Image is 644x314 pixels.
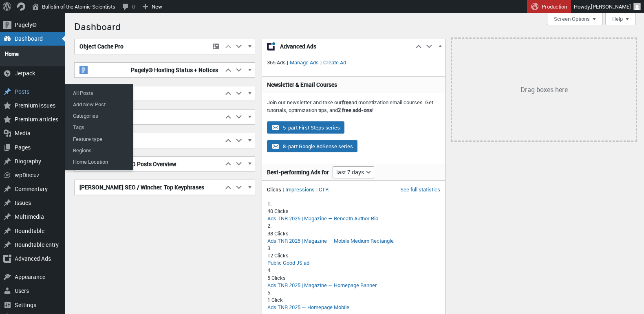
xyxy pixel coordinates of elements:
[338,106,372,114] strong: 2 free add-ons
[267,289,440,296] div: 5.
[285,186,318,193] li: Impressions
[67,121,132,133] a: Tags
[75,180,223,195] h2: [PERSON_NAME] SEO / Wincher: Top Keyphrases
[267,215,378,222] a: Ads TNR 2025 | Magazine — Beneath Author Bio
[267,230,440,237] div: 38 Clicks
[267,168,329,176] h3: Best-performing Ads for
[267,81,440,89] h3: Newsletter & Email Courses
[267,121,344,134] button: 5-part First Steps series
[267,222,440,229] div: 2.
[280,42,408,51] span: Advanced Ads
[75,63,223,77] h2: Pagely® Hosting Status + Notices
[74,17,636,35] h1: Dashboard
[267,259,309,266] a: Public Good JS ad
[75,110,223,124] h2: At a Glance
[267,200,440,207] div: 1.
[547,13,603,25] button: Screen Options
[267,244,440,252] div: 3.
[67,99,132,110] a: Add New Post
[267,237,394,244] a: Ads TNR 2025 | Magazine — Mobile Medium Rectangle
[322,59,348,66] a: Create Ad
[75,86,223,101] h2: Site Health Status
[267,296,440,303] div: 1 Click
[267,274,440,281] div: 5 Clicks
[75,157,223,171] h2: [PERSON_NAME] SEO Posts Overview
[267,140,357,152] button: 8-part Google AdSense series
[267,99,440,114] p: Join our newsletter and take our ad monetization email courses. Get tutorials, optimization tips,...
[67,110,132,121] a: Categories
[267,252,440,259] div: 12 Clicks
[67,145,132,156] a: Regions
[591,3,631,10] span: [PERSON_NAME]
[267,186,284,193] li: Clicks
[319,186,329,193] li: CTR
[67,156,132,167] a: Home Location
[267,207,440,215] div: 40 Clicks
[267,281,377,289] a: Ads TNR 2025 | Magazine — Homepage Banner
[400,186,440,193] a: See full statistics
[75,133,223,148] h2: Activity
[288,59,320,66] a: Manage Ads
[67,87,132,99] a: All Posts
[342,99,351,106] strong: free
[79,66,88,74] img: pagely-w-on-b20x20.png
[67,133,132,145] a: Feature type
[267,266,440,274] div: 4.
[605,13,636,25] button: Help
[75,39,208,54] h2: Object Cache Pro
[267,59,440,67] p: 365 Ads | |
[267,303,349,311] a: Ads TNR 2025 — Homepage Mobile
